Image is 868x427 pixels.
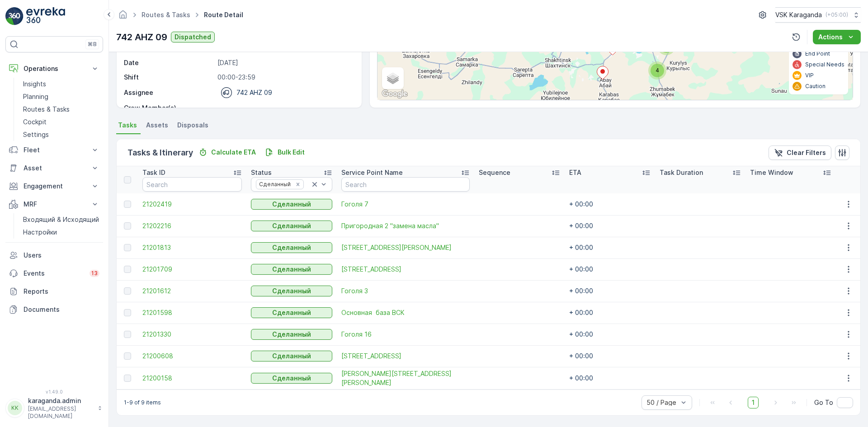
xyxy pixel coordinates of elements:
[251,286,332,296] button: Сделанный
[251,264,332,275] button: Сделанный
[341,369,470,387] span: [PERSON_NAME][STREET_ADDRESS][PERSON_NAME]
[23,215,99,224] p: Входящий & Исходящий
[750,168,793,177] p: Time Window
[19,90,103,103] a: Planning
[656,67,659,74] span: 4
[28,405,93,420] p: [EMAIL_ADDRESS][DOMAIN_NAME]
[341,265,470,274] span: [STREET_ADDRESS]
[251,329,332,340] button: Сделанный
[380,88,410,100] img: Google
[565,345,655,367] td: + 00:00
[88,41,97,48] p: ⌘B
[565,280,655,302] td: + 00:00
[5,159,103,177] button: Asset
[565,258,655,280] td: + 00:00
[787,148,826,157] p: Clear Filters
[380,88,410,100] a: Open this area in Google Maps (opens a new window)
[565,324,655,345] td: + 00:00
[479,168,510,177] p: Sequence
[195,147,259,158] button: Calculate ETA
[251,221,332,231] button: Сделанный
[24,200,85,209] p: MRF
[24,64,85,73] p: Operations
[341,200,470,209] span: Гоголя 7
[272,286,311,296] p: Сделанный
[5,195,103,213] button: MRF
[24,305,99,314] p: Documents
[565,302,655,324] td: + 00:00
[293,181,303,188] div: Remove Сделанный
[118,13,128,21] a: Homepage
[124,73,214,82] p: Shift
[256,180,292,188] div: Сделанный
[24,164,85,173] p: Asset
[217,73,352,82] p: 00:00-23:59
[23,117,47,127] p: Cockpit
[142,286,242,296] a: 21201612
[142,200,242,209] a: 21202419
[383,68,403,88] a: Layers
[5,300,103,319] a: Documents
[177,121,208,130] span: Disposals
[814,398,833,407] span: Go To
[146,121,168,130] span: Assets
[124,58,214,67] p: Date
[142,11,190,19] a: Routes & Tasks
[5,389,103,394] span: v 1.49.0
[217,58,352,67] p: [DATE]
[251,373,332,384] button: Сделанный
[272,308,311,317] p: Сделанный
[272,374,311,383] p: Сделанный
[24,145,85,155] p: Fleet
[91,270,98,277] p: 13
[341,221,470,230] a: Пригородная 2 "замена масла"
[26,7,65,25] img: logo_light-DOdMpM7g.png
[278,148,305,157] p: Bulk Edit
[5,282,103,300] a: Reports
[124,244,131,251] div: Toggle Row Selected
[251,199,332,210] button: Сделанный
[142,352,242,361] span: 21200608
[272,200,311,209] p: Сделанный
[19,226,103,239] a: Настройки
[272,243,311,252] p: Сделанный
[24,182,85,191] p: Engagement
[127,146,193,159] p: Tasks & Itinerary
[341,330,470,339] a: Гоголя 16
[28,396,93,405] p: karaganda.admin
[142,374,242,383] a: 21200158
[142,168,165,177] p: Task ID
[769,145,831,160] button: Clear Filters
[142,330,242,339] a: 21201330
[124,375,131,382] div: Toggle Row Selected
[142,243,242,252] a: 21201813
[341,177,470,192] input: Search
[775,7,861,23] button: VSK Karaganda(+05:00)
[341,168,403,177] p: Service Point Name
[124,352,131,360] div: Toggle Row Selected
[202,10,245,19] span: Route Detail
[19,116,103,128] a: Cockpit
[565,237,655,258] td: + 00:00
[805,83,826,90] p: Caution
[5,60,103,78] button: Operations
[23,80,46,89] p: Insights
[24,251,99,260] p: Users
[23,92,48,101] p: Planning
[272,221,311,230] p: Сделанный
[272,352,311,361] p: Сделанный
[211,148,256,157] p: Calculate ETA
[124,88,153,97] p: Assignee
[341,369,470,387] a: Н.Абдирова 54
[251,168,272,177] p: Status
[142,265,242,274] span: 21201709
[5,7,24,25] img: logo
[116,30,167,44] p: 742 AHZ 09
[142,221,242,230] a: 21202216
[142,308,242,317] a: 21201598
[124,399,161,406] p: 1-9 of 9 items
[23,130,49,139] p: Settings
